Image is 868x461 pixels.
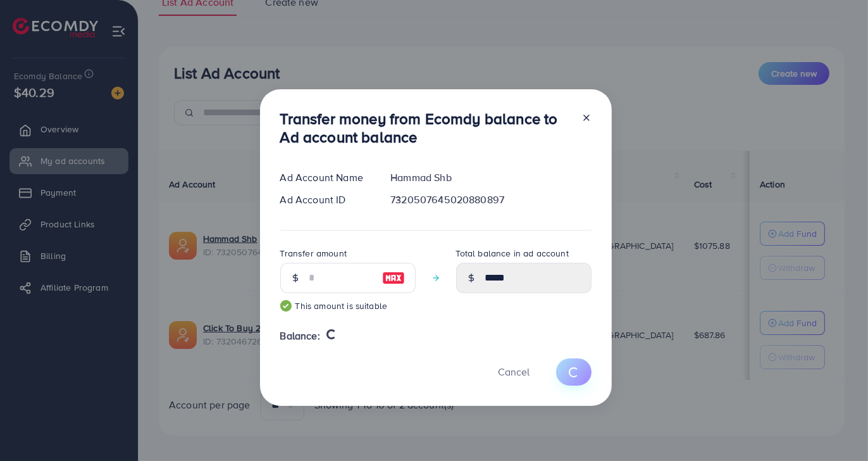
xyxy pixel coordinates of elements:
button: Cancel [483,358,546,386]
div: Ad Account ID [270,193,381,207]
iframe: Chat [814,404,859,452]
span: Cancel [499,365,530,379]
div: 7320507645020880897 [380,193,601,207]
div: Hammad Shb [380,170,601,185]
img: image [382,270,405,286]
div: Ad Account Name [270,170,381,185]
span: Balance: [280,329,320,343]
h3: Transfer money from Ecomdy balance to Ad account balance [280,110,571,146]
label: Total balance in ad account [456,247,569,260]
label: Transfer amount [280,247,347,260]
img: guide [280,300,292,312]
small: This amount is suitable [280,300,416,312]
